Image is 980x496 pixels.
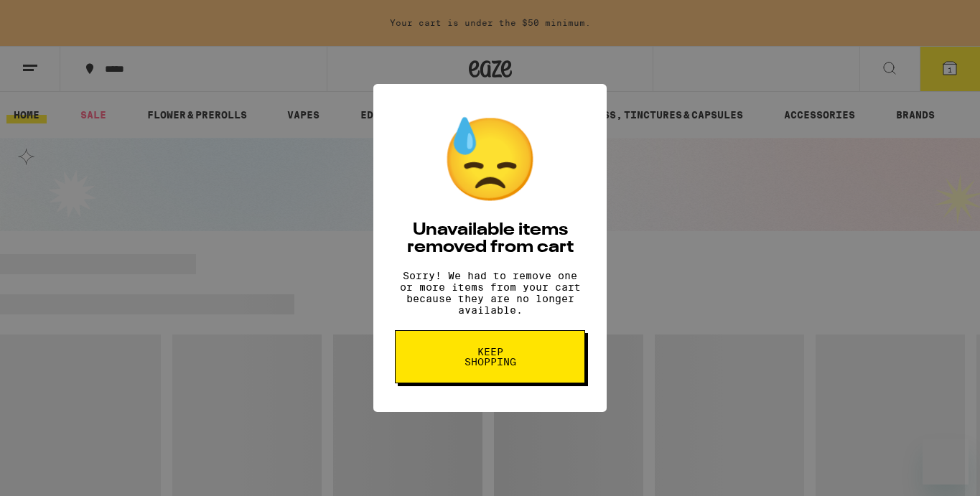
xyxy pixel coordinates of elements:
[395,270,585,316] p: Sorry! We had to remove one or more items from your cart because they are no longer available.
[923,439,969,485] iframe: Button to launch messaging window
[440,113,541,207] div: 😓
[395,222,585,256] h2: Unavailable items removed from cart
[395,330,585,383] button: Keep Shopping
[453,347,527,367] span: Keep Shopping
